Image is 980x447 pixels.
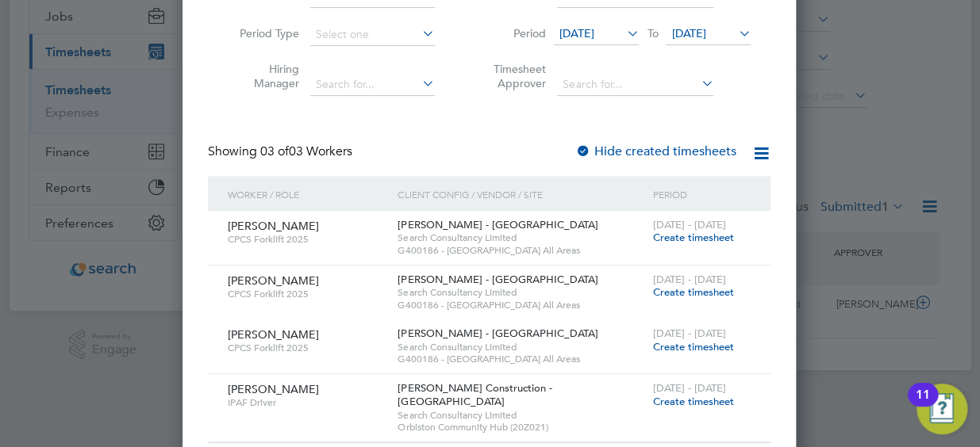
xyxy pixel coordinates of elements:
[228,62,299,90] label: Hiring Manager
[671,26,705,40] span: [DATE]
[398,353,644,365] span: G400186 - [GEOGRAPHIC_DATA] All Areas
[652,395,733,408] span: Create timesheet
[228,288,386,300] span: CPCS Forklift 2025
[228,26,299,40] label: Period Type
[208,143,355,160] div: Showing
[575,143,736,159] label: Hide created timesheets
[228,396,386,409] span: IPAF Driver
[398,421,644,434] span: Orbiston Community Hub (20Z021)
[652,340,733,353] span: Create timesheet
[228,219,319,233] span: [PERSON_NAME]
[652,381,725,395] span: [DATE] - [DATE]
[398,409,644,422] span: Search Consultancy Limited
[475,26,546,40] label: Period
[228,233,386,246] span: CPCS Forklift 2025
[228,273,319,288] span: [PERSON_NAME]
[398,244,644,257] span: G400186 - [GEOGRAPHIC_DATA] All Areas
[398,273,598,286] span: [PERSON_NAME] - [GEOGRAPHIC_DATA]
[398,341,644,353] span: Search Consultancy Limited
[652,231,733,244] span: Create timesheet
[260,143,352,159] span: 03 Workers
[228,342,386,354] span: CPCS Forklift 2025
[398,381,551,408] span: [PERSON_NAME] Construction - [GEOGRAPHIC_DATA]
[642,23,663,44] span: To
[648,176,755,212] div: Period
[652,285,733,299] span: Create timesheet
[394,176,648,212] div: Client Config / Vendor / Site
[559,26,594,40] span: [DATE]
[310,24,435,46] input: Select one
[260,143,289,159] span: 03 of
[557,74,713,96] input: Search for...
[310,74,435,96] input: Search for...
[652,273,725,286] span: [DATE] - [DATE]
[398,327,598,340] span: [PERSON_NAME] - [GEOGRAPHIC_DATA]
[228,327,319,342] span: [PERSON_NAME]
[475,62,546,90] label: Timesheet Approver
[917,384,967,434] button: Open Resource Center, 11 new notifications
[398,231,644,244] span: Search Consultancy Limited
[398,218,598,231] span: [PERSON_NAME] - [GEOGRAPHIC_DATA]
[916,395,930,415] div: 11
[652,327,725,340] span: [DATE] - [DATE]
[228,382,319,396] span: [PERSON_NAME]
[652,218,725,231] span: [DATE] - [DATE]
[398,286,644,299] span: Search Consultancy Limited
[224,176,394,212] div: Worker / Role
[398,299,644,311] span: G400186 - [GEOGRAPHIC_DATA] All Areas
